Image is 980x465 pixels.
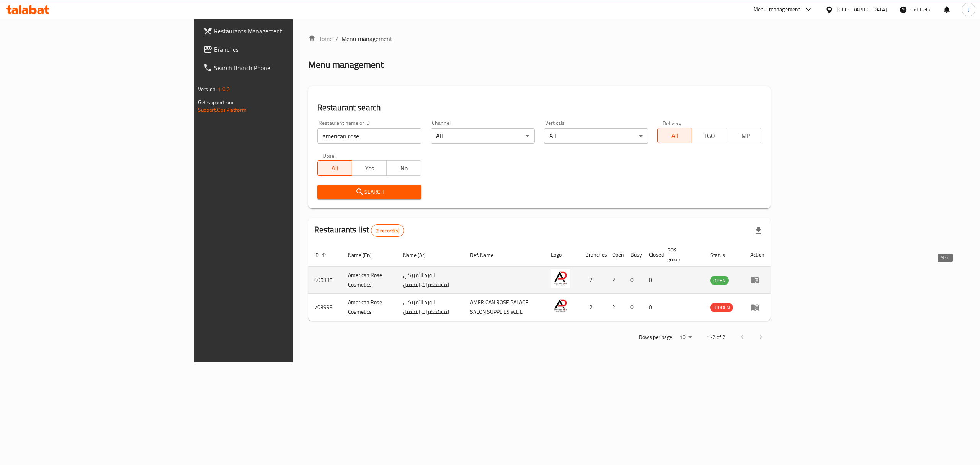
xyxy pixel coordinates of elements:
div: Menu-management [753,5,800,14]
span: ID [314,251,329,260]
div: All [431,128,535,144]
button: Search [317,185,421,199]
span: OPEN [710,276,729,285]
th: Closed [643,243,661,267]
div: Export file [749,221,768,240]
td: 2 [579,267,606,294]
td: AMERICAN ROSE PALACE SALON SUPPLIES W.L.L [464,294,545,321]
span: Search Branch Phone [214,63,352,72]
div: OPEN [710,276,729,285]
button: Yes [352,160,387,176]
td: 0 [643,267,661,294]
td: الورد الأمريكي لمستحضرات التجميل [397,267,464,294]
span: Name (Ar) [403,251,436,260]
td: 0 [624,294,643,321]
span: Yes [355,163,384,174]
table: enhanced table [308,243,771,321]
h2: Restaurants list [314,224,404,237]
td: الورد الأمريكي لمستحضرات التجميل [397,294,464,321]
a: Support.OpsPlatform [198,105,247,115]
span: Get support on: [198,97,233,107]
button: TGO [692,128,727,143]
div: Menu [750,303,764,312]
label: Upsell [323,153,337,158]
th: Open [606,243,624,267]
div: [GEOGRAPHIC_DATA] [836,5,887,14]
td: 0 [624,267,643,294]
span: All [321,163,349,174]
span: All [661,130,689,141]
a: Branches [197,40,358,59]
th: Action [744,243,771,267]
span: No [390,163,418,174]
td: 2 [606,267,624,294]
span: J [968,5,969,14]
p: Rows per page: [639,332,673,342]
span: Version: [198,84,217,94]
span: 1.0.0 [218,84,230,94]
th: Branches [579,243,606,267]
span: Search [323,187,415,197]
div: Total records count [371,224,404,237]
div: All [544,128,648,144]
td: 2 [606,294,624,321]
span: 2 record(s) [371,227,404,234]
input: Search for restaurant name or ID.. [317,128,421,144]
img: American Rose Cosmetics [551,269,570,288]
nav: breadcrumb [308,34,771,43]
div: Rows per page: [676,332,695,343]
label: Delivery [663,120,682,126]
span: TGO [695,130,724,141]
span: Name (En) [348,251,382,260]
td: 2 [579,294,606,321]
h2: Restaurant search [317,102,761,113]
a: Restaurants Management [197,22,358,40]
span: Menu management [341,34,392,43]
button: No [386,160,421,176]
span: Restaurants Management [214,26,352,36]
button: All [317,160,352,176]
span: HIDDEN [710,303,733,312]
span: POS group [667,246,695,264]
button: All [657,128,692,143]
td: 0 [643,294,661,321]
td: American Rose Cosmetics [342,294,397,321]
span: Ref. Name [470,251,503,260]
span: TMP [730,130,758,141]
img: American Rose Cosmetics [551,296,570,315]
p: 1-2 of 2 [707,332,725,342]
span: Status [710,251,735,260]
th: Logo [545,243,579,267]
button: TMP [727,128,761,143]
td: American Rose Cosmetics [342,267,397,294]
th: Busy [624,243,643,267]
h2: Menu management [308,59,384,71]
span: Branches [214,45,352,54]
a: Search Branch Phone [197,59,358,77]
